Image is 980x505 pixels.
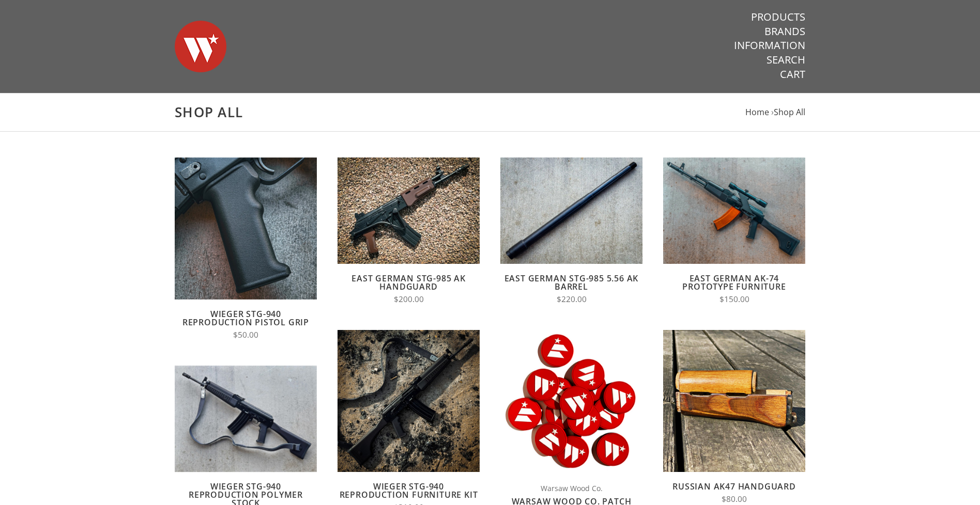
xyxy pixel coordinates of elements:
img: Warsaw Wood Co. Patch [500,330,642,472]
span: $200.00 [394,294,424,305]
a: Home [745,106,769,118]
a: Cart [780,68,805,81]
a: East German STG-985 5.56 AK Barrel [504,273,639,292]
img: East German STG-985 AK Handguard [338,157,480,264]
img: East German AK-74 Prototype Furniture [663,157,805,264]
a: Wieger STG-940 Reproduction Furniture Kit [340,481,478,500]
img: East German STG-985 5.56 AK Barrel [500,157,642,264]
a: Brands [764,25,805,38]
img: Wieger STG-940 Reproduction Furniture Kit [338,330,480,472]
span: $150.00 [719,294,749,305]
img: Wieger STG-940 Reproduction Polymer Stock [175,366,317,472]
span: Warsaw Wood Co. [500,482,642,494]
a: East German AK-74 Prototype Furniture [682,273,786,292]
span: $50.00 [233,329,258,340]
img: Russian AK47 Handguard [663,330,805,472]
span: $80.00 [722,494,747,504]
a: Information [734,39,805,52]
img: Warsaw Wood Co. [175,10,226,83]
a: Russian AK47 Handguard [672,481,796,492]
a: East German STG-985 AK Handguard [351,273,466,292]
span: $220.00 [557,294,587,305]
a: Shop All [774,106,805,118]
h1: Shop All [175,104,805,121]
li: › [771,105,805,119]
a: Products [751,10,805,24]
a: Wieger STG-940 Reproduction Pistol Grip [182,308,309,328]
a: Search [767,53,805,67]
img: Wieger STG-940 Reproduction Pistol Grip [175,157,317,299]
